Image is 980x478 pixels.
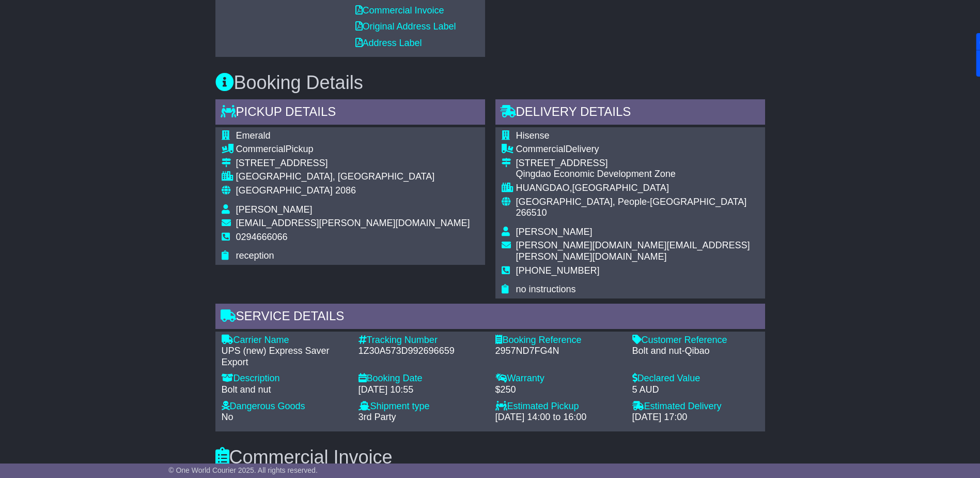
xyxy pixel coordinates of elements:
a: Commercial Invoice [355,5,444,16]
span: [PERSON_NAME] [236,204,313,215]
div: [DATE] 17:00 [632,412,759,423]
span: Commercial [236,144,286,154]
div: 2957ND7FG4N [495,346,622,357]
div: Description [222,373,348,384]
span: [GEOGRAPHIC_DATA] [236,185,333,196]
div: 5 AUD [632,384,759,396]
h3: Commercial Invoice [215,447,765,468]
div: Pickup Details [215,99,485,127]
div: Service Details [215,304,765,332]
div: Booking Reference [495,335,622,346]
span: No [222,412,234,422]
span: 0294666066 [236,232,288,242]
div: Delivery [516,144,759,155]
span: [PERSON_NAME] [516,227,593,237]
span: reception [236,250,274,261]
div: Estimated Delivery [632,401,759,412]
span: 2086 [335,185,356,196]
span: Commercial [516,144,566,154]
div: HUANGDAO,[GEOGRAPHIC_DATA] [516,183,759,194]
span: [PHONE_NUMBER] [516,265,600,276]
div: Bolt and nut [222,384,348,396]
a: Address Label [355,38,422,48]
div: Bolt and nut-Qibao [632,346,759,357]
div: $250 [495,384,622,396]
span: © One World Courier 2025. All rights reserved. [168,466,318,474]
div: [DATE] 10:55 [359,384,485,396]
span: Emerald [236,130,271,141]
div: Estimated Pickup [495,401,622,412]
span: 3rd Party [359,412,396,422]
div: Declared Value [632,373,759,384]
div: [STREET_ADDRESS] [516,158,759,169]
span: [PERSON_NAME][DOMAIN_NAME][EMAIL_ADDRESS][PERSON_NAME][DOMAIN_NAME] [516,240,750,262]
span: [GEOGRAPHIC_DATA], People-[GEOGRAPHIC_DATA] [516,197,747,207]
span: [EMAIL_ADDRESS][PERSON_NAME][DOMAIN_NAME] [236,218,470,228]
div: Qingdao Economic Development Zone [516,169,759,180]
a: Original Address Label [355,21,456,32]
span: no instructions [516,284,576,294]
div: UPS (new) Express Saver Export [222,346,348,368]
div: [GEOGRAPHIC_DATA], [GEOGRAPHIC_DATA] [236,171,470,183]
div: Warranty [495,373,622,384]
div: 1Z30A573D992696659 [359,346,485,357]
span: 266510 [516,207,547,218]
div: Delivery Details [495,99,765,127]
div: Tracking Number [359,335,485,346]
div: Dangerous Goods [222,401,348,412]
div: Pickup [236,144,470,155]
div: Shipment type [359,401,485,412]
div: Carrier Name [222,335,348,346]
div: [DATE] 14:00 to 16:00 [495,412,622,423]
div: [STREET_ADDRESS] [236,158,470,169]
span: Hisense [516,130,550,141]
div: Customer Reference [632,335,759,346]
div: Booking Date [359,373,485,384]
h3: Booking Details [215,72,765,93]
